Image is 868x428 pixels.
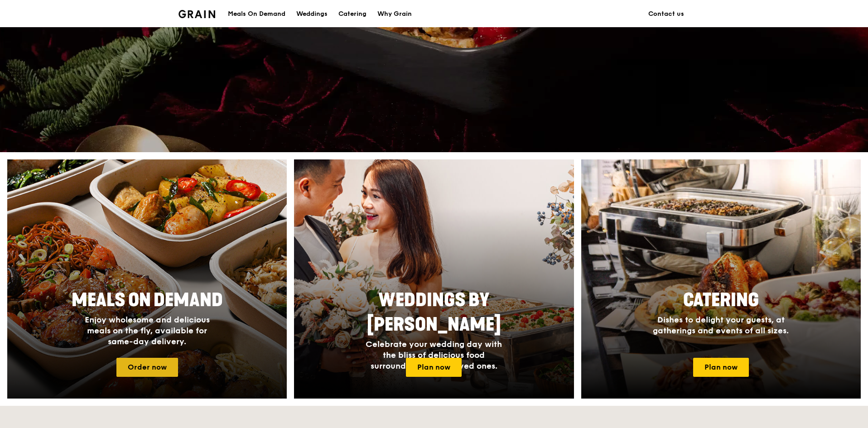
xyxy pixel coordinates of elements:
[653,315,789,336] span: Dishes to delight your guests, at gatherings and events of all sizes.
[367,289,501,336] span: Weddings by [PERSON_NAME]
[406,358,462,377] a: Plan now
[683,289,759,311] span: Catering
[296,0,328,28] div: Weddings
[693,358,749,377] a: Plan now
[228,0,285,28] div: Meals On Demand
[333,0,372,28] a: Catering
[116,358,178,377] a: Order now
[294,159,574,399] img: weddings-card.4f3003b8.jpg
[581,159,861,399] a: CateringDishes to delight your guests, at gatherings and events of all sizes.Plan now
[294,159,574,399] a: Weddings by [PERSON_NAME]Celebrate your wedding day with the bliss of delicious food surrounded b...
[372,0,417,28] a: Why Grain
[643,0,690,28] a: Contact us
[581,159,861,399] img: catering-card.e1cfaf3e.jpg
[366,339,502,371] span: Celebrate your wedding day with the bliss of delicious food surrounded by your loved ones.
[72,289,223,311] span: Meals On Demand
[7,159,287,399] a: Meals On DemandEnjoy wholesome and delicious meals on the fly, available for same-day delivery.Or...
[291,0,333,28] a: Weddings
[377,0,412,28] div: Why Grain
[338,0,366,28] div: Catering
[178,10,215,18] img: Grain
[85,315,210,346] span: Enjoy wholesome and delicious meals on the fly, available for same-day delivery.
